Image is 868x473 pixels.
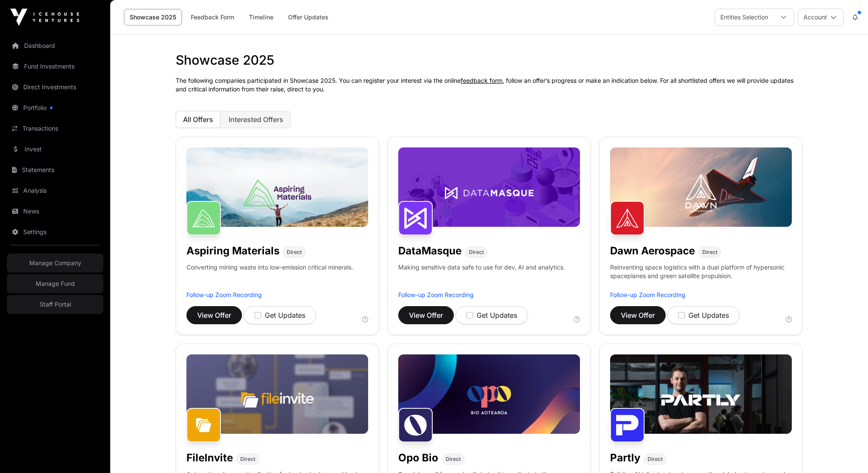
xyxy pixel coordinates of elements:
[446,456,461,463] span: Direct
[398,201,433,235] img: DataMasque
[197,310,231,320] span: View Offer
[610,201,645,235] img: Dawn Aerospace
[254,310,305,320] div: Get Updates
[610,354,792,434] img: Partly-Banner.jpg
[10,9,79,26] img: Icehouse Ventures Logo
[610,451,640,465] h1: Partly
[678,310,729,320] div: Get Updates
[798,9,844,26] button: Account
[610,291,685,298] a: Follow-up Zoom Recording
[7,181,103,200] a: Analysis
[7,295,103,314] a: Staff Portal
[398,451,438,465] h1: Opo Bio
[7,254,103,273] a: Manage Company
[667,306,740,324] button: Get Updates
[183,115,213,124] span: All Offers
[398,408,433,442] img: Opo Bio
[7,57,103,76] a: Fund Investments
[186,306,242,324] button: View Offer
[621,310,655,320] span: View Offer
[186,244,279,258] h1: Aspiring Materials
[7,140,103,159] a: Invest
[176,52,803,68] h1: Showcase 2025
[702,249,717,256] span: Direct
[398,306,454,324] button: View Offer
[7,98,103,117] a: Portfolio
[398,244,462,258] h1: DataMasque
[610,306,666,324] button: View Offer
[461,77,502,84] a: feedback form
[221,111,291,128] button: Interested Offers
[176,111,220,128] button: All Offers
[456,306,528,324] button: Get Updates
[7,36,103,55] a: Dashboard
[610,408,645,442] img: Partly
[282,9,334,25] a: Offer Updates
[409,310,443,320] span: View Offer
[398,354,580,434] img: Opo-Bio-Banner.jpg
[186,354,368,434] img: File-Invite-Banner.jpg
[610,244,695,258] h1: Dawn Aerospace
[240,456,255,463] span: Direct
[398,291,474,298] a: Follow-up Zoom Recording
[7,222,103,241] a: Settings
[7,160,103,179] a: Statements
[648,456,663,463] span: Direct
[176,76,803,94] p: The following companies participated in Showcase 2025. You can register your interest via the onl...
[244,306,316,324] button: Get Updates
[610,263,792,291] p: Reinventing space logistics with a dual platform of hypersonic spaceplanes and green satellite pr...
[715,9,773,25] div: Entities Selection
[398,147,580,227] img: DataMasque-Banner.jpg
[186,147,368,227] img: Aspiring-Banner.jpg
[186,201,221,235] img: Aspiring Materials
[243,9,279,25] a: Timeline
[7,119,103,138] a: Transactions
[186,291,262,298] a: Follow-up Zoom Recording
[7,78,103,97] a: Direct Investments
[287,249,302,256] span: Direct
[466,310,517,320] div: Get Updates
[610,147,792,227] img: Dawn-Banner.jpg
[398,263,565,291] p: Making sensitive data safe to use for dev, AI and analytics.
[229,115,283,124] span: Interested Offers
[469,249,484,256] span: Direct
[186,451,233,465] h1: FileInvite
[185,9,240,25] a: Feedback Form
[7,274,103,293] a: Manage Fund
[186,408,221,442] img: FileInvite
[7,202,103,221] a: News
[124,9,182,25] a: Showcase 2025
[825,432,868,473] iframe: Chat Widget
[186,263,353,291] p: Converting mining waste into low-emission critical minerals.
